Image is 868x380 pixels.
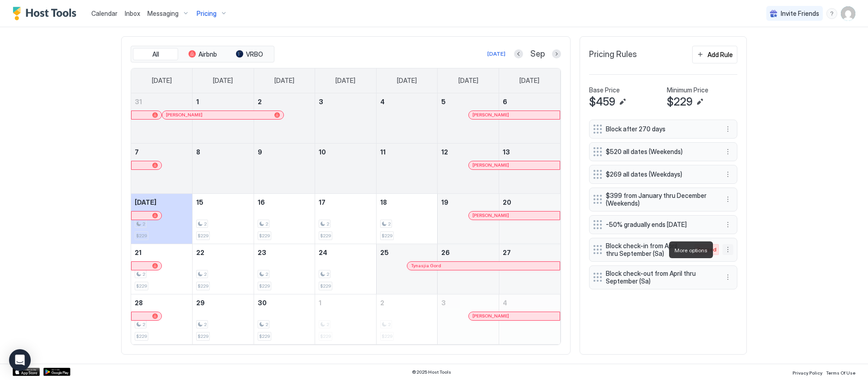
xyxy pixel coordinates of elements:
a: Terms Of Use [826,367,855,377]
span: 2 [204,221,207,227]
a: September 29, 2025 [193,294,254,311]
td: September 12, 2025 [438,143,499,193]
a: Calendar [91,9,118,18]
span: 27 [503,249,511,256]
td: September 18, 2025 [376,193,438,244]
button: More options [722,219,733,230]
a: September 15, 2025 [193,194,254,211]
td: September 20, 2025 [499,193,560,244]
a: October 3, 2025 [438,294,499,311]
td: September 27, 2025 [499,244,560,294]
button: [DATE] [486,48,507,59]
td: September 28, 2025 [131,294,193,344]
span: $269 all dates (Weekdays) [606,170,713,178]
a: September 28, 2025 [131,294,192,311]
td: September 10, 2025 [315,143,377,193]
span: 2 [326,271,329,277]
span: 8 [196,148,200,156]
a: September 7, 2025 [131,144,192,160]
a: September 6, 2025 [499,93,560,110]
span: 1 [196,98,199,106]
a: September 10, 2025 [315,144,376,160]
td: September 23, 2025 [254,244,315,294]
span: 4 [503,299,507,307]
td: September 24, 2025 [315,244,377,294]
button: Edit [694,96,705,107]
td: September 4, 2025 [376,93,438,144]
span: [PERSON_NAME] [472,212,509,218]
a: September 17, 2025 [315,194,376,211]
div: Google Play Store [43,368,71,376]
div: Add Rule [708,50,733,59]
a: Privacy Policy [793,367,822,377]
span: 21 [135,249,142,256]
td: September 5, 2025 [438,93,499,144]
span: Block check-in from April thru September (Sa) [606,242,685,258]
a: September 11, 2025 [377,144,438,160]
span: $229 [198,233,208,239]
span: 13 [503,148,510,156]
span: 15 [196,198,203,206]
span: -50% gradually ends [DATE] [606,221,713,229]
span: 30 [258,299,267,307]
span: 4 [380,98,385,106]
td: September 17, 2025 [315,193,377,244]
span: 2 [142,221,145,227]
button: Next month [552,49,561,58]
span: 29 [196,299,205,307]
div: Open Intercom Messenger [9,349,31,371]
span: Airbnb [198,50,217,58]
td: September 11, 2025 [376,143,438,193]
a: October 2, 2025 [377,294,438,311]
span: 18 [380,198,387,206]
span: $229 [320,283,331,289]
span: $459 [589,95,615,109]
a: Wednesday [326,68,364,93]
div: menu [722,124,733,135]
button: Previous month [514,49,523,58]
div: [PERSON_NAME] [472,212,556,218]
td: September 1, 2025 [193,93,254,144]
a: September 30, 2025 [254,294,315,311]
div: menu [722,272,733,283]
button: More options [722,194,733,205]
span: [DATE] [519,77,539,85]
span: 3 [319,98,323,106]
span: Pricing Rules [589,49,637,60]
a: Monday [204,68,242,93]
span: Messaging [147,10,179,18]
span: Inbox [125,10,140,17]
span: $229 [667,95,693,109]
a: September 22, 2025 [193,244,254,261]
div: menu [722,169,733,180]
a: Thursday [388,68,426,93]
span: 2 [380,299,384,307]
a: September 5, 2025 [438,93,499,110]
span: [DATE] [152,77,172,85]
a: Host Tools Logo [13,7,80,20]
td: August 31, 2025 [131,93,193,144]
span: VRBO [246,50,263,58]
a: September 1, 2025 [193,93,254,110]
span: $229 [198,283,208,289]
span: 17 [319,198,325,206]
td: September 16, 2025 [254,193,315,244]
span: Block after 270 days [606,125,713,133]
button: Airbnb [180,48,225,61]
div: [DATE] [487,50,505,58]
a: September 21, 2025 [131,244,192,261]
span: Block check-out from April thru September (Sa) [606,269,713,285]
span: Pricing [197,10,217,18]
a: September 9, 2025 [254,144,315,160]
span: 12 [441,148,448,156]
td: September 14, 2025 [131,193,193,244]
span: Sep [530,49,545,59]
span: 11 [380,148,386,156]
div: [PERSON_NAME] [472,313,556,319]
span: 2 [265,322,268,327]
span: $229 [259,333,270,339]
span: 20 [503,198,511,206]
span: [DATE] [335,77,355,85]
div: [PERSON_NAME] [472,162,556,168]
span: 16 [258,198,265,206]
